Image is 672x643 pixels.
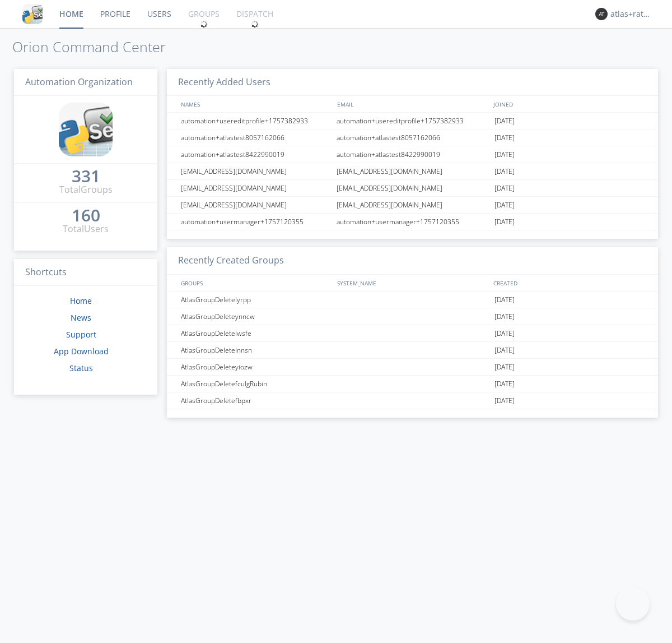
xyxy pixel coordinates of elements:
img: spin.svg [251,20,259,28]
h3: Shortcuts [14,259,157,286]
a: [EMAIL_ADDRESS][DOMAIN_NAME][EMAIL_ADDRESS][DOMAIN_NAME][DATE] [167,197,658,214]
a: AtlasGroupDeletelyrpp[DATE] [167,292,658,308]
span: [DATE] [494,113,515,129]
div: AtlasGroupDeleteyiozw [178,359,333,375]
a: automation+atlastest8057162066automation+atlastest8057162066[DATE] [167,129,658,146]
div: automation+usermanager+1757120355 [178,214,333,230]
a: Support [66,329,96,340]
a: Home [70,295,92,306]
div: CREATED [491,275,647,291]
div: AtlasGroupDeletelnnsn [178,342,333,358]
div: [EMAIL_ADDRESS][DOMAIN_NAME] [334,197,492,213]
span: [DATE] [494,180,515,197]
a: 331 [72,170,100,183]
img: cddb5a64eb264b2086981ab96f4c1ba7 [59,103,113,156]
div: EMAIL [334,96,491,112]
img: 373638.png [595,8,608,20]
div: AtlasGroupDeleteynncw [178,308,333,325]
div: SYSTEM_NAME [334,275,491,291]
div: automation+usereditprofile+1757382933 [334,113,492,129]
span: [DATE] [494,308,515,325]
span: [DATE] [494,146,515,163]
span: [DATE] [494,292,515,308]
div: [EMAIL_ADDRESS][DOMAIN_NAME] [334,163,492,179]
span: [DATE] [494,325,515,342]
span: [DATE] [494,342,515,359]
div: AtlasGroupDeletefculgRubin [178,376,333,392]
span: [DATE] [494,163,515,180]
div: automation+atlastest8057162066 [334,129,492,146]
div: automation+atlastest8422990019 [178,146,333,163]
img: spin.svg [200,20,208,28]
span: [DATE] [494,197,515,214]
a: News [71,312,91,323]
div: NAMES [178,96,332,112]
div: 160 [72,210,100,221]
a: automation+usermanager+1757120355automation+usermanager+1757120355[DATE] [167,214,658,230]
div: automation+atlastest8057162066 [178,129,333,146]
span: Automation Organization [25,76,133,88]
a: 160 [72,210,100,223]
div: AtlasGroupDeletelwsfe [178,325,333,341]
h3: Recently Added Users [167,69,658,96]
a: AtlasGroupDeleteynncw[DATE] [167,308,658,325]
h3: Recently Created Groups [167,247,658,275]
div: GROUPS [178,275,332,291]
div: Total Groups [59,183,113,196]
div: [EMAIL_ADDRESS][DOMAIN_NAME] [334,180,492,196]
a: AtlasGroupDeletelnnsn[DATE] [167,342,658,359]
div: 331 [72,170,100,182]
div: automation+atlastest8422990019 [334,146,492,163]
div: AtlasGroupDeletefbpxr [178,392,333,409]
span: [DATE] [494,129,515,146]
div: Total Users [63,223,109,235]
a: AtlasGroupDeletefbpxr[DATE] [167,392,658,409]
a: automation+usereditprofile+1757382933automation+usereditprofile+1757382933[DATE] [167,113,658,129]
span: [DATE] [494,359,515,376]
div: automation+usereditprofile+1757382933 [178,113,333,129]
div: AtlasGroupDeletelyrpp [178,292,333,308]
div: JOINED [491,96,647,112]
a: App Download [54,346,109,357]
div: [EMAIL_ADDRESS][DOMAIN_NAME] [178,197,333,213]
a: AtlasGroupDeletefculgRubin[DATE] [167,376,658,392]
a: automation+atlastest8422990019automation+atlastest8422990019[DATE] [167,146,658,163]
img: cddb5a64eb264b2086981ab96f4c1ba7 [22,4,43,24]
div: atlas+ratelimit [610,8,652,20]
a: [EMAIL_ADDRESS][DOMAIN_NAME][EMAIL_ADDRESS][DOMAIN_NAME][DATE] [167,163,658,180]
span: [DATE] [494,214,515,230]
div: [EMAIL_ADDRESS][DOMAIN_NAME] [178,180,333,196]
a: Status [69,363,93,373]
a: AtlasGroupDeleteyiozw[DATE] [167,359,658,376]
iframe: Toggle Customer Support [616,587,650,621]
a: AtlasGroupDeletelwsfe[DATE] [167,325,658,342]
span: [DATE] [494,392,515,409]
div: [EMAIL_ADDRESS][DOMAIN_NAME] [178,163,333,179]
div: automation+usermanager+1757120355 [334,214,492,230]
span: [DATE] [494,376,515,392]
a: [EMAIL_ADDRESS][DOMAIN_NAME][EMAIL_ADDRESS][DOMAIN_NAME][DATE] [167,180,658,197]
